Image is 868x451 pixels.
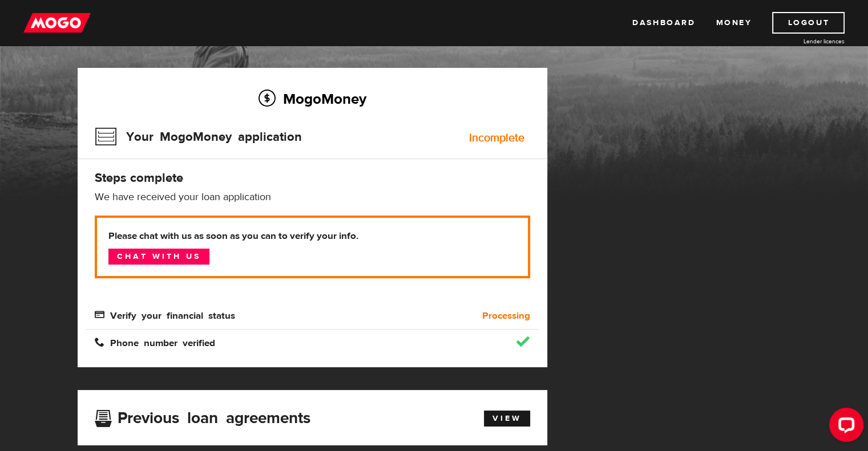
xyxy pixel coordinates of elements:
div: Incomplete [469,132,524,144]
span: Verify your financial status [95,310,235,319]
h3: Your MogoMoney application [95,122,302,152]
a: Money [716,12,752,34]
img: mogo_logo-11ee424be714fa7cbb0f0f49df9e16ec.png [23,12,91,34]
h3: Previous loan agreements [95,409,310,424]
span: Phone number verified [95,337,215,347]
a: Dashboard [632,12,695,34]
a: Lender licences [759,37,845,46]
b: Processing [482,309,530,323]
h4: Steps complete [95,170,530,186]
h2: MogoMoney [95,87,530,111]
b: Please chat with us as soon as you can to verify your info. [108,229,516,243]
p: We have received your loan application [95,190,530,204]
a: View [484,411,530,426]
iframe: LiveChat chat widget [820,403,868,451]
a: Chat with us [108,249,209,265]
a: Logout [772,12,845,34]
